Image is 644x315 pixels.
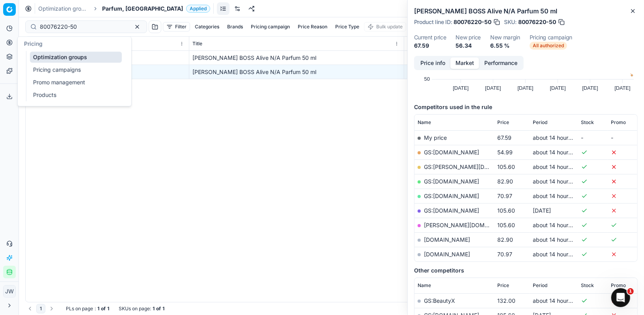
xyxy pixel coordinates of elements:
span: 105.60 [497,222,515,228]
strong: 1 [153,306,155,312]
span: Promo [611,119,626,126]
button: Price info [415,57,450,69]
span: 132.00 [497,297,515,304]
a: Products [30,89,122,100]
text: [DATE] [550,85,566,91]
span: 105.60 [497,207,515,214]
button: Filter [163,22,190,31]
span: Price [497,282,509,289]
span: [DATE] [533,207,551,214]
button: Go to previous page [25,304,35,313]
span: Stock [581,282,594,289]
span: about 14 hours ago [533,251,582,258]
span: SKU : [504,19,517,25]
a: [PERSON_NAME][DOMAIN_NAME] [424,222,515,228]
button: Go to next page [47,304,56,313]
a: GS:[DOMAIN_NAME] [424,193,479,199]
span: Parfum, [GEOGRAPHIC_DATA] [102,5,183,13]
span: Promo [611,282,626,289]
text: [DATE] [453,85,469,91]
a: GS:[DOMAIN_NAME] [424,207,479,214]
a: Optimization groups [30,52,122,63]
span: Name [418,119,431,126]
button: JW [3,285,16,298]
span: Title [192,41,202,47]
nav: breadcrumb [38,5,210,13]
a: [DOMAIN_NAME] [424,236,470,243]
span: 82.90 [497,178,513,185]
text: [DATE] [485,85,501,91]
span: about 14 hours ago [533,222,582,228]
span: about 14 hours ago [533,297,582,304]
button: 1 [36,304,45,313]
text: 50 [424,76,430,82]
span: 54.99 [497,149,513,156]
text: [DATE] [517,85,533,91]
a: Pricing campaigns [30,64,122,75]
span: All authorized [530,42,567,50]
button: Market [450,57,479,69]
span: 1 [627,288,634,295]
strong: of [101,306,106,312]
span: Product line ID : [414,19,452,25]
span: PLs on page [66,306,93,312]
a: GS:[DOMAIN_NAME] [424,178,479,185]
strong: 1 [162,306,164,312]
span: JW [4,285,15,297]
span: about 14 hours ago [533,163,582,170]
button: Categories [192,22,222,31]
button: Brands [224,22,246,31]
span: Period [533,282,547,289]
strong: of [156,306,161,312]
span: Pricing [24,40,43,47]
dt: New price [455,35,481,40]
span: 70.97 [497,193,512,199]
text: [DATE] [582,85,598,91]
input: Search by SKU or title [40,23,126,31]
span: Name [418,282,431,289]
span: about 14 hours ago [533,193,582,199]
dd: 56.34 [455,42,481,50]
a: GS:BeautyX [424,297,455,304]
strong: 1 [97,306,99,312]
span: Applied [186,5,210,13]
span: 105.60 [497,163,515,170]
span: about 14 hours ago [533,149,582,156]
span: Parfum, [GEOGRAPHIC_DATA]Applied [102,5,210,13]
h2: [PERSON_NAME] BOSS Alive N/A Parfum 50 ml [414,6,638,16]
a: GS:[DOMAIN_NAME] [424,149,479,156]
span: about 14 hours ago [533,236,582,243]
span: 80076220-50 [454,18,491,26]
span: SKUs on page : [119,306,151,312]
dt: New margin [490,35,520,40]
td: - [608,130,637,145]
span: Period [533,119,547,126]
div: : [66,306,109,312]
button: Performance [479,57,523,69]
span: 80076220-50 [518,18,556,26]
text: [DATE] [614,85,630,91]
dt: Pricing campaign [530,35,572,40]
a: GS:[PERSON_NAME][DOMAIN_NAME] [424,163,525,170]
a: Promo management [30,77,122,88]
td: - [578,130,608,145]
strong: 1 [107,306,109,312]
button: Price Reason [295,22,330,31]
span: 82.90 [497,236,513,243]
h5: Competitors used in the rule [414,103,638,111]
span: 70.97 [497,251,512,258]
span: 67.59 [497,134,511,141]
button: Price Type [332,22,362,31]
span: about 14 hours ago [533,134,582,141]
span: My price [424,134,447,141]
h5: Other competitors [414,267,638,274]
dd: 67.59 [414,42,446,50]
span: Stock [581,119,594,126]
span: about 14 hours ago [533,178,582,185]
dt: Current price [414,35,446,40]
span: Price [497,119,509,126]
a: Optimization groups [38,5,89,13]
nav: pagination [25,304,56,313]
button: Pricing campaign [248,22,293,31]
dd: 6.55 % [490,42,520,50]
